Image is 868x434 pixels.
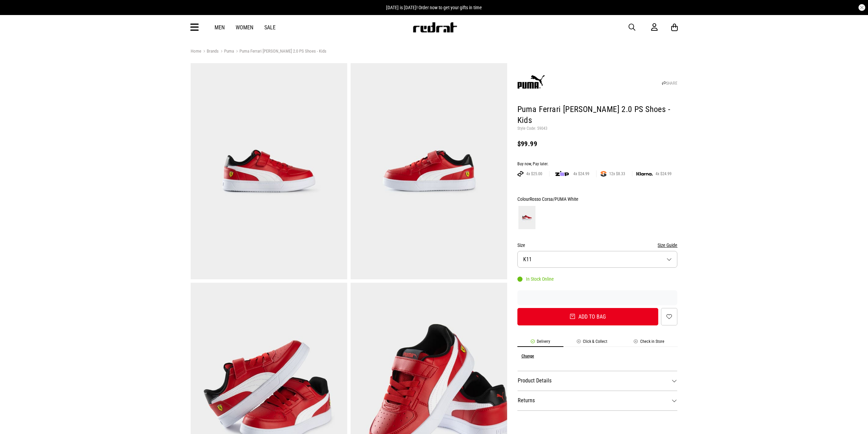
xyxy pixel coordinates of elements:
a: Women [236,24,253,31]
span: 4x $25.00 [524,171,545,177]
button: K11 [517,251,678,268]
span: 4x $24.99 [653,171,674,177]
li: Click & Collect [563,339,621,347]
li: Delivery [517,339,563,347]
li: Check in Store [621,339,678,347]
button: Change [521,354,534,359]
a: Brands [201,48,219,55]
a: Home [191,48,201,54]
img: zip [555,170,569,177]
button: Size Guide [658,241,677,249]
div: $99.99 [517,140,678,148]
img: Rosso Corsa/PUMA White [518,206,535,229]
div: Size [517,241,678,249]
img: Redrat logo [412,22,457,32]
dt: Returns [517,391,678,410]
div: Colour [517,195,678,203]
span: [DATE] is [DATE]! Order now to get your gifts in time [386,5,482,10]
img: SPLITPAY [601,171,606,177]
img: KLARNA [636,172,653,176]
a: Puma [219,48,234,55]
h1: Puma Ferrari [PERSON_NAME] 2.0 PS Shoes - Kids [517,104,678,126]
a: SHARE [662,81,677,86]
span: Rosso Corsa/PUMA White [530,196,578,202]
a: Sale [264,24,276,31]
img: AFTERPAY [517,171,524,177]
img: Puma Ferrari Caven 2.0 Ps Shoes - Kids in Red [351,63,507,279]
span: K11 [523,256,532,263]
div: Buy now, Pay later. [517,162,678,167]
img: Puma Ferrari Caven 2.0 Ps Shoes - Kids in Red [191,63,347,279]
img: Puma [517,69,545,96]
p: Style Code: 59043 [517,126,678,131]
button: Add to bag [517,308,659,325]
a: Puma Ferrari [PERSON_NAME] 2.0 PS Shoes - Kids [234,48,326,55]
div: In Stock Online [517,276,554,282]
a: Men [215,24,225,31]
span: 4x $24.99 [571,171,592,177]
span: 12x $8.33 [606,171,628,177]
iframe: Customer reviews powered by Trustpilot [517,294,678,301]
dt: Product Details [517,371,678,391]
